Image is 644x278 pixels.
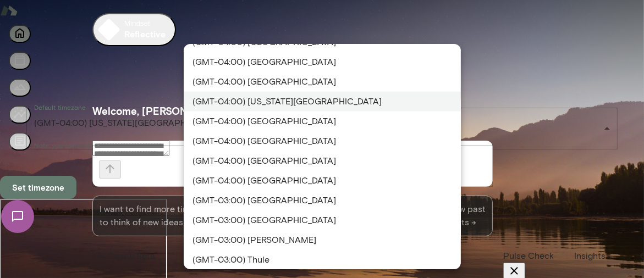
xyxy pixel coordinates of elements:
[184,171,461,191] li: (GMT-04:00) [GEOGRAPHIC_DATA]
[184,151,461,171] li: (GMT-04:00) [GEOGRAPHIC_DATA]
[184,131,461,151] li: (GMT-04:00) [GEOGRAPHIC_DATA]
[184,72,461,92] li: (GMT-04:00) [GEOGRAPHIC_DATA]
[184,191,461,210] li: (GMT-03:00) [GEOGRAPHIC_DATA]
[184,92,461,112] li: (GMT-04:00) [US_STATE][GEOGRAPHIC_DATA]
[184,112,461,131] li: (GMT-04:00) [GEOGRAPHIC_DATA]
[184,52,461,72] li: (GMT-04:00) [GEOGRAPHIC_DATA]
